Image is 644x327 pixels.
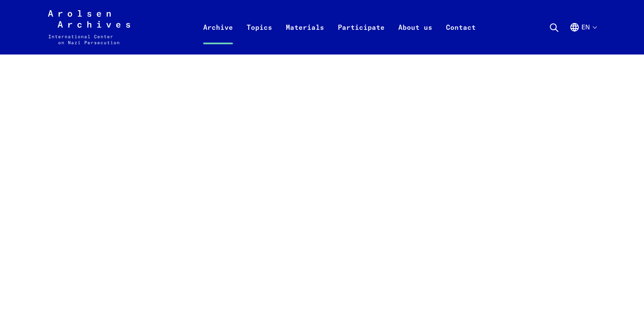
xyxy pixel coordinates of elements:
[569,22,596,53] button: English, language selection
[439,20,483,54] a: Contact
[331,20,391,54] a: Participate
[240,20,279,54] a: Topics
[196,10,483,44] nav: Primary
[279,20,331,54] a: Materials
[196,20,240,54] a: Archive
[391,20,439,54] a: About us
